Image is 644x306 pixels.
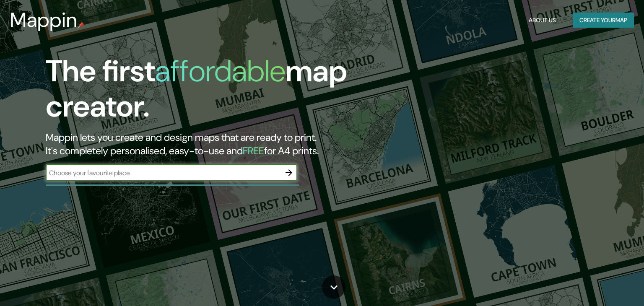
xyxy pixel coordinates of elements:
[78,22,84,29] img: mappin-pin
[573,13,634,28] button: Create yourmap
[46,54,368,131] h1: The first map creator.
[46,131,368,158] h2: Mappin lets you create and design maps that are ready to print. It's completely personalised, eas...
[155,52,286,91] h1: affordable
[46,168,280,178] input: Choose your favourite place
[525,13,559,28] button: About Us
[243,144,264,157] h5: FREE
[10,8,78,32] h3: Mappin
